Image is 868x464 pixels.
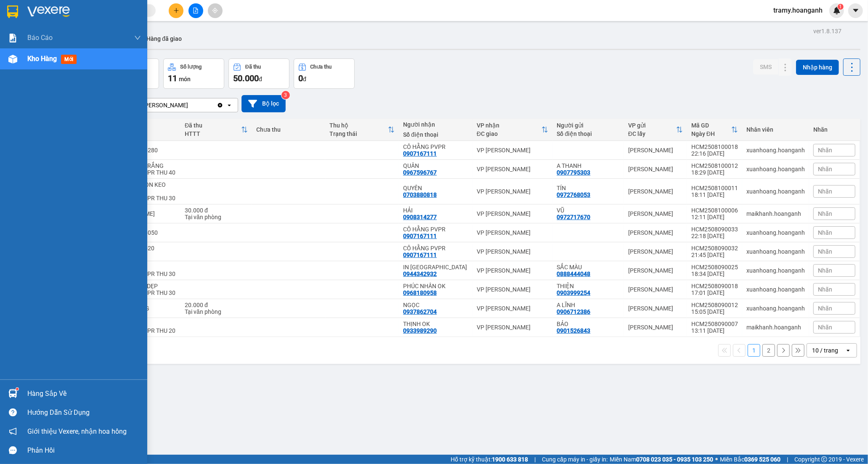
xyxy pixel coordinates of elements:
[477,286,549,293] div: VP [PERSON_NAME]
[628,130,676,137] div: ĐC lấy
[746,305,805,312] div: xuanhoang.hoanganh
[818,229,832,236] span: Nhãn
[833,7,841,14] img: icon-new-feature
[628,147,683,154] div: [PERSON_NAME]
[818,147,832,154] span: Nhãn
[325,119,399,141] th: Toggle SortBy
[472,119,553,141] th: Toggle SortBy
[259,76,262,82] span: đ
[181,119,252,141] th: Toggle SortBy
[691,302,738,308] div: HCM2508090012
[557,302,620,308] div: A LĨNH
[185,207,248,214] div: 30.000 đ
[628,229,683,236] div: [PERSON_NAME]
[8,34,17,42] img: solution-icon
[691,321,738,327] div: HCM2508090007
[403,191,437,198] div: 0703880818
[746,286,805,293] div: xuanhoang.hoanganh
[557,185,620,191] div: TÍN
[179,76,191,82] span: món
[477,130,542,137] div: ĐC giao
[403,233,437,239] div: 0907167111
[767,5,829,16] span: tramy.hoanganh
[557,162,620,169] div: A THANH
[818,166,832,172] span: Nhãn
[821,456,827,462] span: copyright
[720,455,780,464] span: Miền Bắc
[557,214,590,220] div: 0972717670
[403,252,437,258] div: 0907167111
[9,446,17,454] span: message
[193,8,199,13] span: file-add
[636,456,713,463] strong: 0708 023 035 - 0935 103 250
[140,29,188,49] button: Hàng đã giao
[477,166,549,172] div: VP [PERSON_NAME]
[403,131,468,138] div: Số điện thoại
[542,455,608,464] span: Cung cấp máy in - giấy in:
[403,162,468,169] div: QUÂN
[818,210,832,217] span: Nhãn
[27,32,53,43] span: Báo cáo
[173,8,179,13] span: plus
[9,427,17,435] span: notification
[451,455,528,464] span: Hỗ trợ kỹ thuật:
[852,7,860,14] span: caret-down
[818,305,832,312] span: Nhãn
[746,188,805,195] div: xuanhoang.hoanganh
[477,210,549,217] div: VP [PERSON_NAME]
[628,267,683,274] div: [PERSON_NAME]
[715,458,718,461] span: ⚪️
[691,150,738,157] div: 22:16 [DATE]
[787,455,788,464] span: |
[691,264,738,270] div: HCM2508090025
[477,122,542,129] div: VP nhận
[403,121,468,128] div: Người nhận
[628,248,683,255] div: [PERSON_NAME]
[813,27,841,36] div: ver 1.8.137
[233,73,259,83] span: 50.000
[27,406,141,419] div: Hướng dẫn sử dụng
[185,130,241,137] div: HTTT
[813,126,855,133] div: Nhãn
[403,321,468,327] div: THỊNH OK
[691,191,738,198] div: 18:11 [DATE]
[477,229,549,236] div: VP [PERSON_NAME]
[8,55,17,64] img: warehouse-icon
[403,143,468,150] div: CÔ HẰNG PVPR
[403,214,437,220] div: 0908314277
[557,130,620,137] div: Số điện thoại
[610,455,713,464] span: Miền Nam
[185,214,248,220] div: Tại văn phòng
[691,185,738,191] div: HCM2508100011
[403,302,468,308] div: NGỌC
[477,188,549,195] div: VP [PERSON_NAME]
[838,4,844,10] sup: 1
[242,95,286,112] button: Bộ lọc
[403,245,468,252] div: CÔ HẰNG PVPR
[403,264,468,270] div: IN NINH THUẬN
[691,270,738,277] div: 18:34 [DATE]
[245,64,261,70] div: Đã thu
[403,327,437,334] div: 0933989290
[188,3,203,18] button: file-add
[168,73,177,83] span: 11
[818,267,832,274] span: Nhãn
[691,143,738,150] div: HCM2508100018
[691,245,738,252] div: HCM2508090032
[134,34,141,41] span: down
[169,3,183,18] button: plus
[557,327,590,334] div: 0901526843
[691,162,738,169] div: HCM2508100012
[492,456,528,463] strong: 1900 633 818
[477,248,549,255] div: VP [PERSON_NAME]
[403,270,437,277] div: 0944342932
[329,122,388,129] div: Thu hộ
[403,308,437,315] div: 0937862704
[298,73,303,83] span: 0
[208,3,223,18] button: aim
[557,191,590,198] div: 0972768053
[691,233,738,239] div: 22:18 [DATE]
[628,324,683,331] div: [PERSON_NAME]
[303,76,306,82] span: đ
